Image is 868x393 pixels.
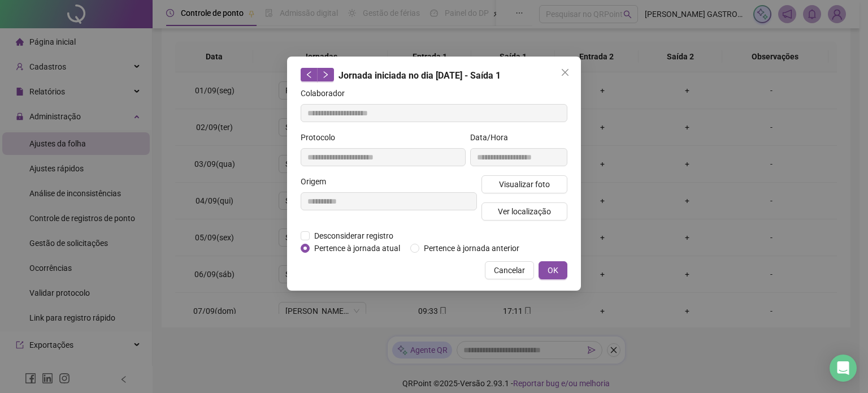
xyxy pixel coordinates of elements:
[481,202,567,221] button: Ver localização
[301,131,342,144] label: Protocolo
[498,205,551,218] span: Ver localização
[301,68,567,83] div: Jornada iniciada no dia [DATE] - Saída 1
[539,261,567,279] button: OK
[322,71,329,79] span: right
[301,175,333,188] label: Origem
[310,242,405,254] span: Pertence à jornada atual
[561,68,570,77] span: close
[419,242,524,254] span: Pertence à jornada anterior
[310,230,398,242] span: Desconsiderar registro
[301,87,352,100] label: Colaborador
[485,261,534,279] button: Cancelar
[830,355,857,382] div: Open Intercom Messenger
[494,264,525,277] span: Cancelar
[317,68,334,81] button: right
[481,175,567,193] button: Visualizar foto
[470,131,515,144] label: Data/Hora
[556,63,574,81] button: Close
[301,68,318,81] button: left
[548,264,558,277] span: OK
[305,71,313,79] span: left
[499,178,550,191] span: Visualizar foto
